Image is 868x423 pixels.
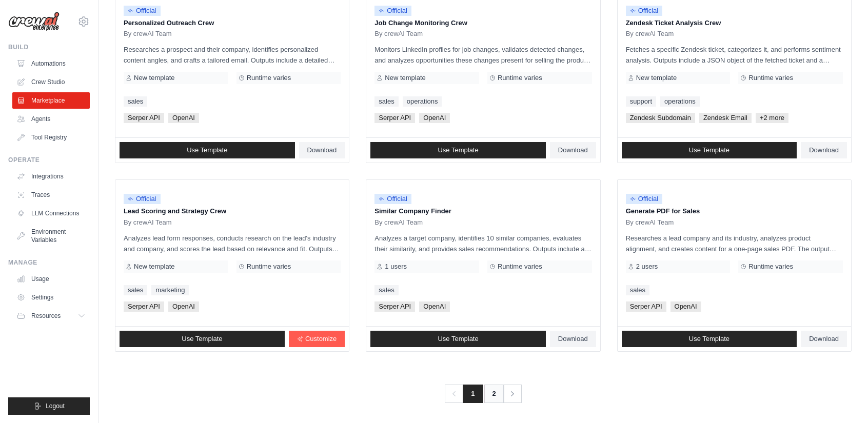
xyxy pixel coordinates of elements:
[626,218,674,227] span: By crewAI Team
[385,74,425,82] span: New template
[699,113,752,123] span: Zendesk Email
[124,44,341,66] p: Researches a prospect and their company, identifies personalized content angles, and crafts a tai...
[12,55,90,72] a: Automations
[558,146,588,154] span: Download
[801,331,847,347] a: Download
[438,335,478,343] span: Use Template
[374,30,423,38] span: By crewAI Team
[31,312,61,320] span: Resources
[299,142,345,158] a: Download
[12,289,90,306] a: Settings
[670,301,701,312] span: OpenAI
[120,142,295,158] a: Use Template
[558,335,588,343] span: Download
[374,18,591,28] p: Job Change Monitoring Crew
[289,331,345,347] a: Customize
[419,113,450,123] span: OpenAI
[498,74,542,82] span: Runtime varies
[370,142,546,158] a: Use Template
[12,187,90,203] a: Traces
[385,263,407,271] span: 1 users
[374,113,415,123] span: Serper API
[438,146,478,154] span: Use Template
[626,6,663,16] span: Official
[124,206,341,216] p: Lead Scoring and Strategy Crew
[120,331,285,347] a: Use Template
[247,74,291,82] span: Runtime varies
[419,301,450,312] span: OpenAI
[622,142,797,158] a: Use Template
[124,113,164,123] span: Serper API
[124,285,147,295] a: sales
[168,113,199,123] span: OpenAI
[626,194,663,204] span: Official
[307,146,337,154] span: Download
[689,146,729,154] span: Use Template
[626,18,843,28] p: Zendesk Ticket Analysis Crew
[124,218,172,227] span: By crewAI Team
[636,263,658,271] span: 2 users
[626,206,843,216] p: Generate PDF for Sales
[8,12,60,31] img: Logo
[374,44,591,66] p: Monitors LinkedIn profiles for job changes, validates detected changes, and analyzes opportunitie...
[12,92,90,109] a: Marketplace
[124,194,161,204] span: Official
[622,331,797,347] a: Use Template
[484,385,504,403] a: 2
[748,74,793,82] span: Runtime varies
[374,206,591,216] p: Similar Company Finder
[756,113,788,123] span: +2 more
[374,96,398,107] a: sales
[626,113,695,123] span: Zendesk Subdomain
[134,74,174,82] span: New template
[660,96,700,107] a: operations
[134,263,174,271] span: New template
[182,335,222,343] span: Use Template
[374,233,591,254] p: Analyzes a target company, identifies 10 similar companies, evaluates their similarity, and provi...
[124,6,161,16] span: Official
[124,18,341,28] p: Personalized Outreach Crew
[12,271,90,287] a: Usage
[809,335,839,343] span: Download
[124,233,341,254] p: Analyzes lead form responses, conducts research on the lead's industry and company, and scores th...
[12,308,90,324] button: Resources
[801,142,847,158] a: Download
[374,301,415,312] span: Serper API
[8,258,90,267] div: Manage
[626,30,674,38] span: By crewAI Team
[626,233,843,254] p: Researches a lead company and its industry, analyzes product alignment, and creates content for a...
[12,168,90,185] a: Integrations
[124,30,172,38] span: By crewAI Team
[12,224,90,248] a: Environment Variables
[247,263,291,271] span: Runtime varies
[305,335,337,343] span: Customize
[12,74,90,90] a: Crew Studio
[636,74,677,82] span: New template
[626,44,843,66] p: Fetches a specific Zendesk ticket, categorizes it, and performs sentiment analysis. Outputs inclu...
[374,285,398,295] a: sales
[403,96,442,107] a: operations
[374,218,423,227] span: By crewAI Team
[445,385,521,403] nav: Pagination
[12,205,90,221] a: LLM Connections
[463,385,483,403] span: 1
[550,142,596,158] a: Download
[8,397,90,415] button: Logout
[626,301,666,312] span: Serper API
[124,96,147,107] a: sales
[374,194,411,204] span: Official
[748,263,793,271] span: Runtime varies
[550,331,596,347] a: Download
[46,402,65,410] span: Logout
[626,285,649,295] a: sales
[8,156,90,164] div: Operate
[151,285,189,295] a: marketing
[374,6,411,16] span: Official
[689,335,729,343] span: Use Template
[370,331,546,347] a: Use Template
[168,301,199,312] span: OpenAI
[626,96,656,107] a: support
[124,301,164,312] span: Serper API
[187,146,227,154] span: Use Template
[12,111,90,127] a: Agents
